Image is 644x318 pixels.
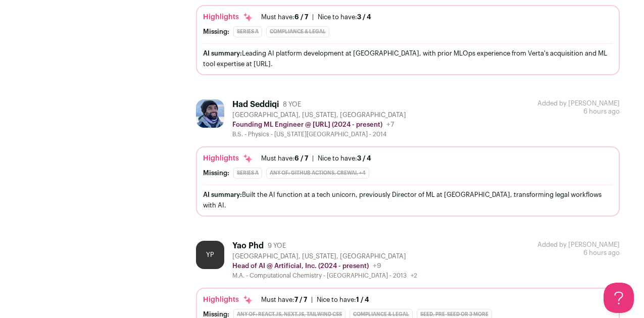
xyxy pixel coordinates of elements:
[203,28,229,36] div: Missing:
[266,26,329,37] div: Compliance & Legal
[233,26,262,37] div: Series A
[232,111,406,119] div: [GEOGRAPHIC_DATA], [US_STATE], [GEOGRAPHIC_DATA]
[232,272,417,280] div: M.A. - Computational Chemistry - [GEOGRAPHIC_DATA] - 2013
[232,130,406,138] div: B.S. - Physics - [US_STATE][GEOGRAPHIC_DATA] - 2014
[294,296,307,303] span: 7 / 7
[604,283,634,313] iframe: Help Scout Beacon - Open
[283,100,301,109] span: 8 YOE
[261,154,308,163] div: Must have:
[537,99,620,108] div: Added by [PERSON_NAME]
[357,155,371,162] span: 3 / 4
[537,241,620,257] div: 6 hours ago
[537,99,620,116] div: 6 hours ago
[411,273,417,279] span: +2
[196,99,224,128] img: a0b74434a61e6d645d1fd00165350ff15d39dc1b1c7b6ece19d117d94d0977ec
[203,189,613,210] div: Built the AI function at a tech unicorn, previously Director of ML at [GEOGRAPHIC_DATA], transfor...
[261,296,307,304] div: Must have:
[232,241,264,251] div: Yao Phd
[203,50,242,57] span: AI summary:
[233,168,262,179] div: Series A
[356,296,369,303] span: 1 / 4
[261,13,308,21] div: Must have:
[261,296,369,304] ul: |
[203,153,253,164] div: Highlights
[266,168,369,179] div: Any of: GitHub Actions, CrewAI, +4
[386,121,394,128] span: +7
[318,13,371,21] div: Nice to have:
[317,296,369,304] div: Nice to have:
[261,13,371,21] ul: |
[196,99,620,217] a: Had Seddiqi 8 YOE [GEOGRAPHIC_DATA], [US_STATE], [GEOGRAPHIC_DATA] Founding ML Engineer @ [URL] (...
[203,191,242,198] span: AI summary:
[318,154,371,163] div: Nice to have:
[373,262,381,270] span: +9
[203,169,229,177] div: Missing:
[232,121,382,129] p: Founding ML Engineer @ [URL] (2024 - present)
[203,295,253,305] div: Highlights
[232,252,417,260] div: [GEOGRAPHIC_DATA], [US_STATE], [GEOGRAPHIC_DATA]
[357,14,371,20] span: 3 / 4
[196,241,224,269] div: YP
[294,155,308,162] span: 6 / 7
[268,242,286,250] span: 9 YOE
[232,262,369,270] p: Head of AI @ Artificial, Inc. (2024 - present)
[232,99,279,110] div: Had Seddiqi
[537,241,620,249] div: Added by [PERSON_NAME]
[203,12,253,22] div: Highlights
[294,14,308,20] span: 6 / 7
[203,48,613,69] div: Leading AI platform development at [GEOGRAPHIC_DATA], with prior MLOps experience from Verta's ac...
[261,154,371,163] ul: |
